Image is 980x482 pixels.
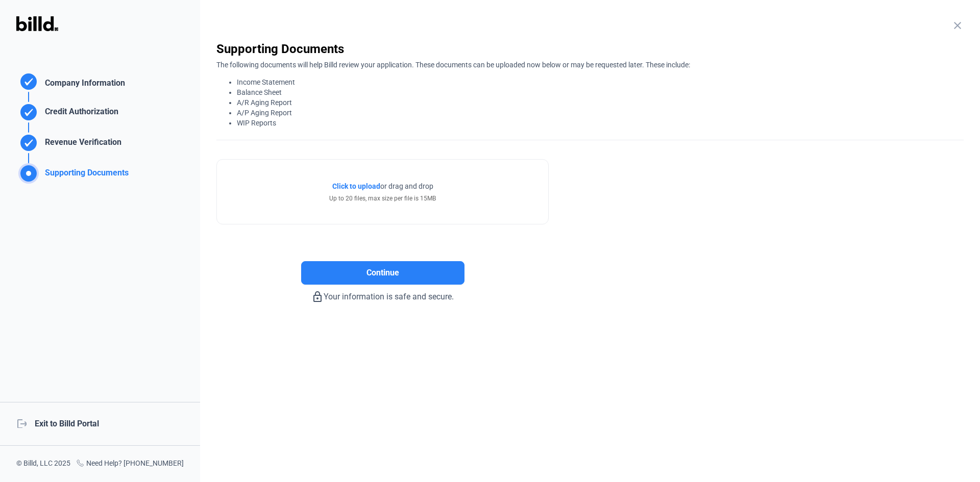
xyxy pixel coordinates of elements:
div: © Billd, LLC 2025 [16,458,70,470]
div: Supporting Documents [216,41,964,57]
li: A/P Aging Report [237,108,964,118]
div: Company Information [41,77,125,92]
div: Supporting Documents [41,167,129,184]
div: Credit Authorization [41,106,118,122]
div: Revenue Verification [41,136,121,153]
div: The following documents will help Billd review your application. These documents can be uploaded ... [216,57,964,128]
div: Up to 20 files, max size per file is 15MB [329,194,436,203]
span: Continue [366,267,399,279]
mat-icon: logout [16,418,27,428]
mat-icon: lock_outline [311,291,324,303]
button: Continue [301,261,464,285]
span: Click to upload [332,182,380,190]
li: Balance Sheet [237,87,964,97]
mat-icon: close [951,19,964,32]
li: Income Statement [237,77,964,87]
img: Billd Logo [16,16,58,31]
div: Need Help? [PHONE_NUMBER] [76,458,184,470]
li: A/R Aging Report [237,97,964,108]
span: or drag and drop [380,181,433,191]
div: Your information is safe and secure. [216,285,549,303]
li: WIP Reports [237,118,964,128]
